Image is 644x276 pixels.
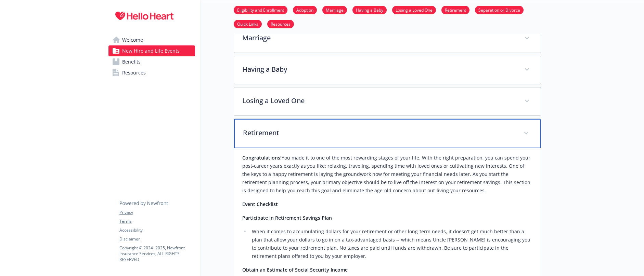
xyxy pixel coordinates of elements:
[242,201,278,207] strong: Event Checklist
[242,215,332,221] strong: Participate in Retirement Savings Plan
[242,154,282,161] strong: Congratulations!
[108,34,195,45] a: Welcome
[119,218,195,224] a: Terms
[250,227,532,260] li: When it comes to accumulating dollars for your retirement or other long-term needs, it doesn't ge...
[475,6,524,13] a: Separation or Divorce
[234,119,541,148] div: Retirement
[242,64,516,74] p: Having a Baby
[234,20,262,27] a: Quick Links
[441,6,469,13] a: Retirement
[119,227,195,233] a: Accessibility
[242,266,348,273] strong: Obtain an Estimate of Social Security Income
[122,67,146,78] span: Resources
[108,56,195,67] a: Benefits
[119,209,195,216] a: Privacy
[122,56,141,67] span: Benefits
[122,34,143,45] span: Welcome
[234,56,541,84] div: Having a Baby
[242,96,516,106] p: Losing a Loved One
[352,6,387,13] a: Having a Baby
[108,67,195,78] a: Resources
[392,6,436,13] a: Losing a Loved One
[234,25,541,53] div: Marriage
[234,6,287,13] a: Eligibility and Enrollment
[267,20,294,27] a: Resources
[243,128,515,138] p: Retirement
[322,6,347,13] a: Marriage
[119,245,195,262] p: Copyright © 2024 - 2025 , Newfront Insurance Services, ALL RIGHTS RESERVED
[293,6,317,13] a: Adoption
[242,154,532,195] p: You made it to one of the most rewarding stages of your life. With the right preparation, you can...
[242,33,516,43] p: Marriage
[122,45,180,56] span: New Hire and Life Events
[234,87,541,115] div: Losing a Loved One
[119,236,195,242] a: Disclaimer
[108,45,195,56] a: New Hire and Life Events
